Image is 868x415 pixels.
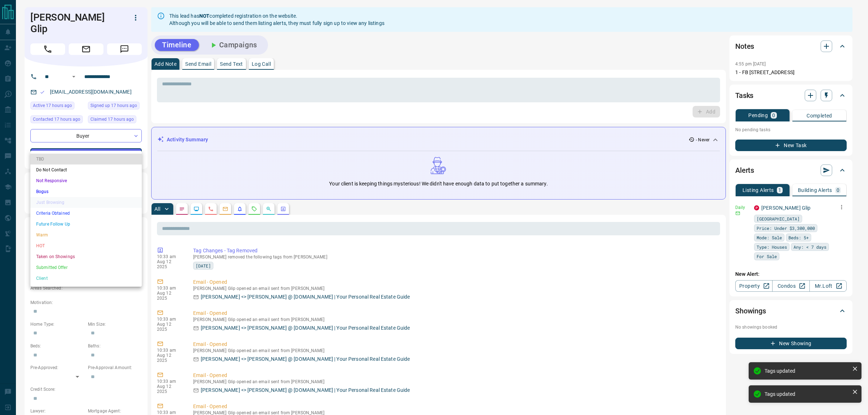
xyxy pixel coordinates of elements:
li: HOT [30,240,142,251]
div: Tags updated [765,391,849,397]
li: Criteria Obtained [30,208,142,219]
li: Future Follow Up [30,219,142,230]
li: TBD [30,154,142,164]
div: Tags updated [765,368,849,374]
li: Client [30,273,142,284]
li: Warm [30,230,142,240]
li: Not Responsive [30,175,142,186]
li: Bogus [30,186,142,197]
li: Submitted Offer [30,262,142,273]
li: Do Not Contact [30,164,142,175]
li: Taken on Showings [30,251,142,262]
